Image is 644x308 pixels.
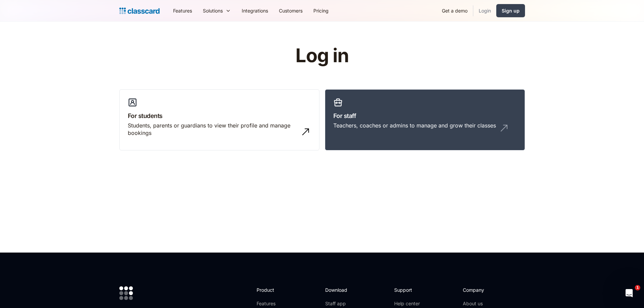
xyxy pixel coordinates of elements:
[325,300,353,307] a: Staff app
[308,3,334,18] a: Pricing
[128,111,311,120] h3: For students
[502,7,520,14] div: Sign up
[333,111,517,120] h3: For staff
[436,3,473,18] a: Get a demo
[473,3,496,18] a: Login
[168,3,197,18] a: Features
[325,89,525,151] a: For staffTeachers, coaches or admins to manage and grow their classes
[273,3,308,18] a: Customers
[197,3,236,18] div: Solutions
[119,89,319,151] a: For studentsStudents, parents or guardians to view their profile and manage bookings
[236,3,273,18] a: Integrations
[325,286,353,293] h2: Download
[635,285,640,290] span: 1
[257,286,293,293] h2: Product
[128,122,297,137] div: Students, parents or guardians to view their profile and manage bookings
[621,285,637,301] iframe: Intercom live chat
[257,300,293,307] a: Features
[463,286,508,293] h2: Company
[463,300,508,307] a: About us
[496,4,525,17] a: Sign up
[119,6,160,16] a: Logo
[215,45,429,66] h1: Log in
[394,300,422,307] a: Help center
[394,286,422,293] h2: Support
[203,7,223,14] div: Solutions
[333,122,496,129] div: Teachers, coaches or admins to manage and grow their classes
